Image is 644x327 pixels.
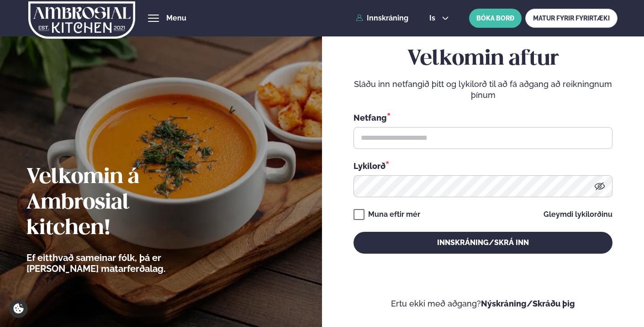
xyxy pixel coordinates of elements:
a: Innskráning [356,14,408,22]
h2: Velkomin aftur [354,46,612,72]
a: MATUR FYRIR FYRIRTÆKI [525,9,618,28]
p: Sláðu inn netfangið þitt og lykilorð til að fá aðgang að reikningnum þínum [354,79,612,101]
h2: Velkomin á Ambrosial kitchen! [26,165,216,241]
button: hamburger [148,13,159,24]
button: BÓKA BORÐ [469,9,522,28]
button: Innskráning/Skrá inn [354,232,612,254]
button: is [422,15,456,22]
a: Cookie settings [9,299,28,318]
a: Nýskráning/Skráðu þig [481,299,575,308]
a: Gleymdi lykilorðinu [544,211,612,218]
div: Netfang [354,112,612,123]
p: Ertu ekki með aðgang? [348,298,618,309]
span: is [429,15,438,22]
div: Lykilorð [354,160,612,172]
img: logo [28,1,135,39]
p: Ef eitthvað sameinar fólk, þá er [PERSON_NAME] matarferðalag. [26,252,216,274]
